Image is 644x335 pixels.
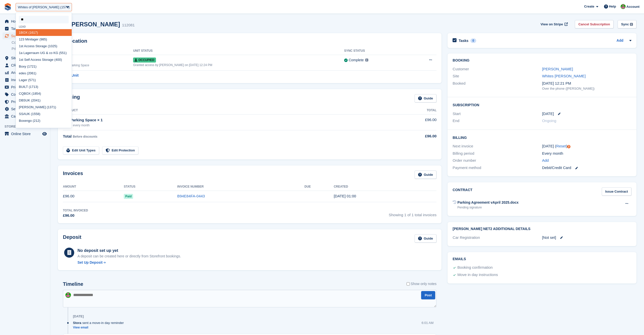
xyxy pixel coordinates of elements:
div: Every month [542,151,631,156]
div: 23 Minilager (985) [16,36,72,43]
div: Car Registration [453,235,542,241]
a: Guide [415,234,437,243]
a: Cancel Subscription [575,20,614,28]
img: Will McNeilly [621,4,626,9]
span: Protection [11,98,41,105]
div: st Access Storage ( 025) [16,43,72,49]
span: 1 [36,119,37,123]
span: Account [626,4,639,9]
div: [DATE] ( ) [542,143,631,149]
div: Complete [349,58,364,63]
a: Reset [556,144,566,148]
p: A deposit can be created here or directly from Storefront bookings. [77,254,181,259]
div: Whites of [PERSON_NAME] (1570) [18,5,70,10]
h2: [PERSON_NAME] Net2 Additional Details [453,227,631,231]
div: DBSUK (204 ) [16,97,72,104]
div: Set Up Deposit [77,260,103,265]
h2: Subscription [453,102,631,107]
span: 1 [64,51,65,55]
span: Home [11,18,41,25]
div: Car Parking Space × 1 [63,117,387,123]
button: Sync [618,20,636,28]
h2: Booking [453,59,631,63]
a: menu [3,32,48,39]
div: Boxy ( 72 ) [16,63,72,70]
h2: Allocation [63,38,436,44]
div: No deposit set up yet [77,248,181,254]
a: menu [3,91,48,98]
span: 1 [19,44,21,48]
span: 1 [19,31,21,34]
div: BOX ( 6 7) [16,29,72,36]
span: 1 [30,31,31,34]
span: Coupons [11,91,41,98]
div: P6 [64,57,133,63]
span: 1 [53,105,55,109]
span: Analytics [11,69,41,76]
div: Car Parking Space [64,63,133,68]
span: 1 [33,85,35,89]
div: 0 [470,38,476,43]
a: menu [3,130,48,137]
span: Capital [11,113,41,120]
span: 1 [19,51,21,55]
h2: Deposit [63,234,81,243]
span: Showing 1 of 1 total invoices [389,208,436,218]
div: Pending signature [457,205,518,210]
div: Booked [453,81,542,91]
div: Start [453,111,542,117]
span: 1 [28,65,30,68]
div: a Lagerraum UG & co KG (55 ) [16,49,72,56]
a: Guide [415,94,437,102]
time: 2025-10-04 00:00:00 UTC [542,111,554,117]
a: menu [3,54,48,62]
span: 1 [48,105,50,109]
span: Help [609,4,616,9]
div: Total Invoiced [63,208,88,213]
div: Over the phone ([PERSON_NAME]) [542,86,631,91]
a: Guide [415,171,437,179]
div: [Not set] [542,235,631,241]
span: Sites [11,54,41,62]
th: Status [124,183,177,191]
div: Carbox ( 027) [16,124,72,131]
div: [PERSON_NAME] ( 37 ) [16,104,72,110]
span: 1 [33,31,35,34]
span: 1 [33,78,35,82]
a: Add [617,38,623,44]
a: menu [3,25,48,32]
span: Storefront [5,124,50,129]
div: Next invoice [453,143,542,149]
span: 1 [34,65,35,68]
a: menu [3,69,48,76]
h2: Contract [453,187,472,196]
img: stora-icon-8386f47178a22dfd0bd8f6a31ec36ba5ce8667c1dd55bd0f319d3a0aa187defe.svg [4,3,12,11]
span: Occupied [133,58,156,63]
div: [DATE] [73,314,84,318]
div: Boxengo (2 2) [16,117,72,124]
div: Sync [621,22,629,27]
a: Edit Unit Types [63,146,99,155]
a: menu [3,84,48,91]
div: £96.00 every month [63,123,387,128]
span: Ongoing [542,119,556,123]
div: Billing period [453,151,542,156]
div: [DATE] 12:21 PM [542,81,631,86]
h2: Timeline [63,281,83,287]
span: Stora [73,320,81,325]
h2: Billing [453,135,631,140]
h2: Tasks [459,38,468,43]
a: menu [3,113,48,120]
a: menu [3,98,48,105]
div: Granted access by [PERSON_NAME] on [DATE] 12:24 PM [133,63,344,67]
h2: Invoices [63,171,83,179]
a: menu [3,18,48,25]
span: Total [63,134,72,138]
span: Before discounts [73,135,97,138]
div: Lead [16,25,72,28]
span: 1 [32,112,34,116]
div: 6:01 AM [422,320,434,325]
a: menu [3,62,48,69]
span: Create [584,4,594,9]
img: icon-info-grey-7440780725fd019a000dd9b08b2336e03edf1995a4989e88bcd33f0948082b44.svg [365,59,368,62]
